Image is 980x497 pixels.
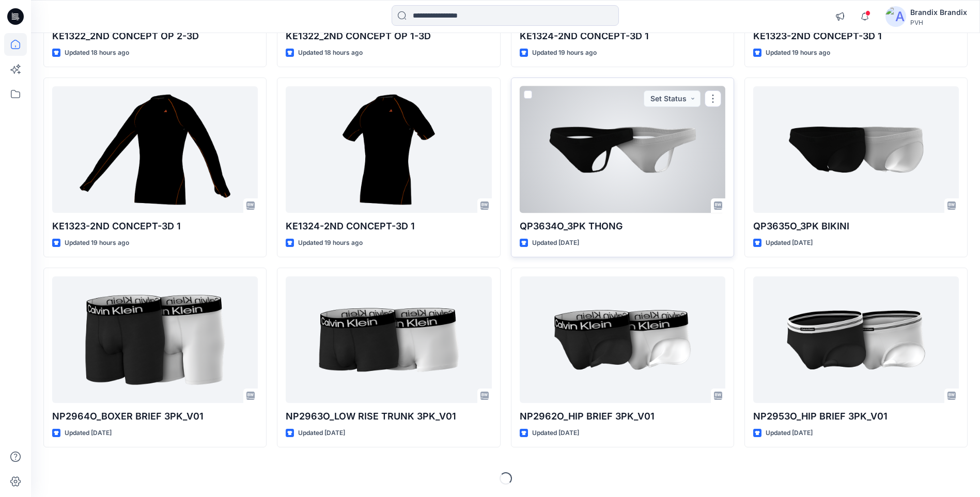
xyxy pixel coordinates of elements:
p: Updated 19 hours ago [65,238,129,248]
div: PVH [910,19,967,26]
p: NP2964O_BOXER BRIEF 3PK_V01 [52,409,258,424]
a: NP2962O_HIP BRIEF 3PK_V01 [520,276,725,403]
p: QP3635O_3PK BIKINI [753,219,959,234]
p: NP2963O_LOW RISE TRUNK 3PK_V01 [286,409,491,424]
p: KE1324-2ND CONCEPT-3D 1 [286,219,491,234]
p: Updated 19 hours ago [532,48,597,58]
a: KE1324-2ND CONCEPT-3D 1 [286,86,491,213]
p: Updated [DATE] [298,428,345,439]
p: KE1322_2ND CONCEPT OP 2-3D [52,29,258,43]
div: Brandix Brandix [910,6,967,19]
p: NP2962O_HIP BRIEF 3PK_V01 [520,409,725,424]
p: Updated [DATE] [532,428,579,439]
p: QP3634O_3PK THONG [520,219,725,234]
a: NP2964O_BOXER BRIEF 3PK_V01 [52,276,258,403]
p: Updated 19 hours ago [298,238,363,248]
p: KE1323-2ND CONCEPT-3D 1 [52,219,258,234]
a: NP2953O_HIP BRIEF 3PK_V01 [753,276,959,403]
p: Updated 18 hours ago [298,48,363,58]
p: Updated 19 hours ago [766,48,830,58]
img: avatar [885,6,906,27]
a: QP3635O_3PK BIKINI [753,86,959,213]
p: KE1323-2ND CONCEPT-3D 1 [753,29,959,43]
p: KE1324-2ND CONCEPT-3D 1 [520,29,725,43]
a: QP3634O_3PK THONG [520,86,725,213]
p: Updated [DATE] [766,428,813,439]
p: Updated 18 hours ago [65,48,129,58]
p: Updated [DATE] [65,428,112,439]
p: KE1322_2ND CONCEPT OP 1-3D [286,29,491,43]
p: Updated [DATE] [532,238,579,248]
a: NP2963O_LOW RISE TRUNK 3PK_V01 [286,276,491,403]
p: Updated [DATE] [766,238,813,248]
a: KE1323-2ND CONCEPT-3D 1 [52,86,258,213]
p: NP2953O_HIP BRIEF 3PK_V01 [753,409,959,424]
